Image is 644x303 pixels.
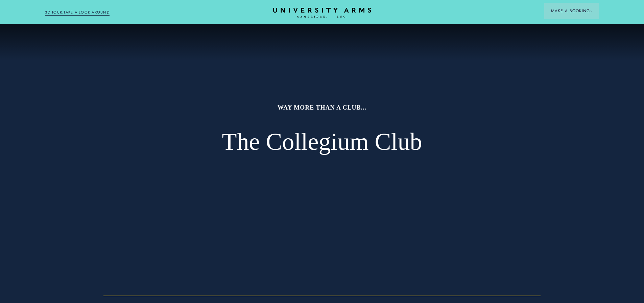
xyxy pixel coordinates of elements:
button: Make a BookingArrow icon [544,3,599,19]
a: Home [273,8,371,18]
span: Make a Booking [551,8,592,14]
h2: The Collegium Club [187,127,457,157]
h1: Way more than a club... [187,103,457,112]
a: 3D TOUR:TAKE A LOOK AROUND [45,9,110,16]
img: Arrow icon [590,10,592,12]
